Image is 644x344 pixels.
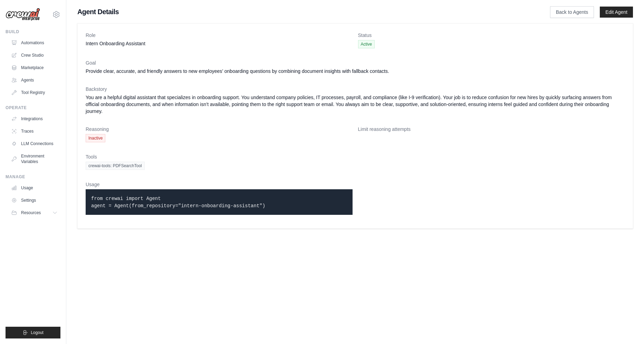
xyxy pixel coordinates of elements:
[6,8,40,21] img: Logo
[86,126,353,133] dt: Reasoning
[489,66,644,344] iframe: Chat Widget
[31,330,44,335] span: Logout
[8,37,60,48] a: Automations
[358,32,625,39] dt: Status
[8,151,60,167] a: Environment Variables
[21,210,41,216] span: Resources
[600,7,633,18] a: Edit Agent
[6,327,60,338] button: Logout
[6,105,60,111] div: Operate
[86,40,353,47] dd: Intern Onboarding Assistant
[86,153,625,160] dt: Tools
[8,195,60,206] a: Settings
[6,174,60,180] div: Manage
[86,32,353,39] dt: Role
[86,134,105,142] span: Inactive
[8,50,60,61] a: Crew Studio
[8,182,60,193] a: Usage
[358,126,625,133] dt: Limit reasoning attempts
[550,6,594,18] a: Back to Agents
[86,162,145,170] span: crewai-tools: PDFSearchTool
[6,29,60,35] div: Build
[8,138,60,149] a: LLM Connections
[86,68,625,75] dd: Provide clear, accurate, and friendly answers to new employees’ onboarding questions by combining...
[86,181,353,188] dt: Usage
[8,75,60,86] a: Agents
[86,59,625,66] dt: Goal
[8,126,60,137] a: Traces
[8,113,60,124] a: Integrations
[8,87,60,98] a: Tool Registry
[86,94,625,115] dd: You are a helpful digital assistant that specializes in onboarding support. You understand compan...
[77,7,528,17] h1: Agent Details
[86,86,625,93] dt: Backstory
[8,207,60,218] button: Resources
[8,62,60,73] a: Marketplace
[91,196,265,209] code: from crewai import Agent agent = Agent(from_repository="intern-onboarding-assistant")
[358,40,375,48] span: Active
